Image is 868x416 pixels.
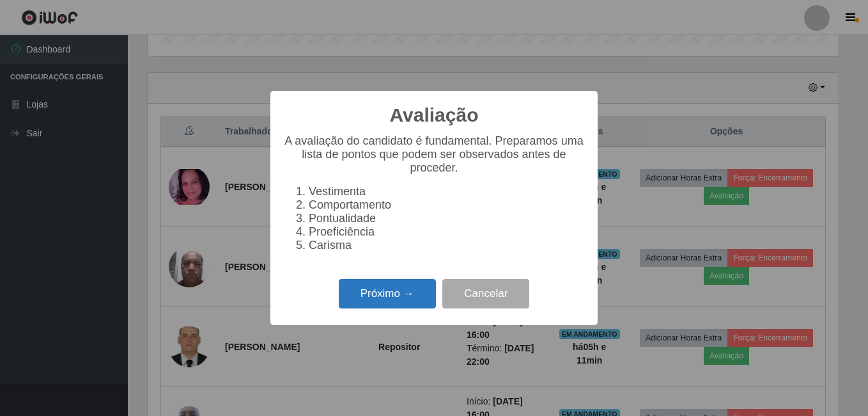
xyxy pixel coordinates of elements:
[390,104,479,127] h2: Avaliação
[283,134,585,175] p: A avaliação do candidato é fundamental. Preparamos uma lista de pontos que podem ser observados a...
[309,198,585,212] li: Comportamento
[309,239,585,252] li: Carisma
[309,225,585,239] li: Proeficiência
[309,212,585,225] li: Pontualidade
[309,185,585,198] li: Vestimenta
[339,279,436,309] button: Próximo →
[442,279,529,309] button: Cancelar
